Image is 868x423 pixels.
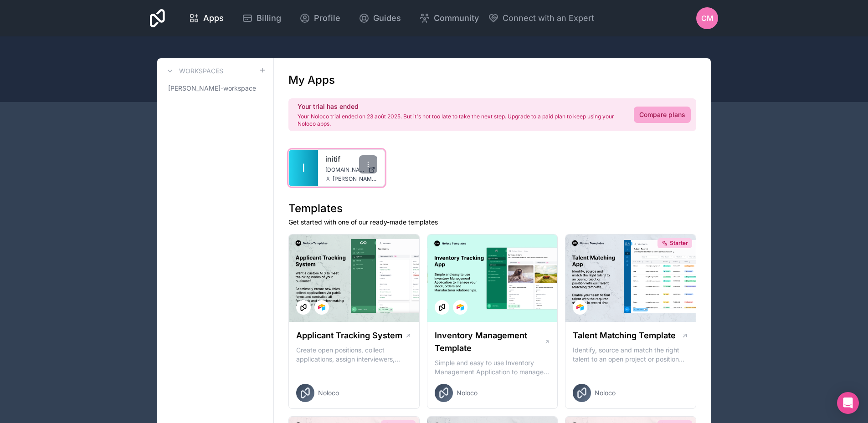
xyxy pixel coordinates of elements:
[257,12,281,25] span: Billing
[434,12,479,25] span: Community
[296,329,402,342] h1: Applicant Tracking System
[503,12,594,25] span: Connect with an Expert
[203,12,224,25] span: Apps
[179,66,223,76] h3: Workspaces
[289,150,318,186] a: I
[302,161,305,175] span: I
[837,392,859,414] div: Open Intercom Messenger
[595,388,616,398] span: Noloco
[181,8,231,28] a: Apps
[573,346,688,364] p: Identify, source and match the right talent to an open project or position with our Talent Matchi...
[576,304,584,311] img: Airtable Logo
[318,388,339,398] span: Noloco
[325,166,365,173] span: [DOMAIN_NAME]
[325,166,377,173] a: [DOMAIN_NAME]
[288,73,335,87] h1: My Apps
[298,102,623,111] h2: Your trial has ended
[373,12,401,25] span: Guides
[164,66,223,76] a: Workspaces
[164,80,266,97] a: [PERSON_NAME]-workspace
[435,329,544,355] h1: Inventory Management Template
[573,329,676,342] h1: Talent Matching Template
[314,12,340,25] span: Profile
[670,240,688,247] span: Starter
[412,8,486,28] a: Community
[457,388,478,398] span: Noloco
[288,201,696,216] h1: Templates
[296,346,412,364] p: Create open positions, collect applications, assign interviewers, centralise candidate feedback a...
[292,8,348,28] a: Profile
[457,304,464,311] img: Airtable Logo
[701,13,714,24] span: CM
[488,12,594,25] button: Connect with an Expert
[634,107,691,123] a: Compare plans
[333,175,377,183] span: [PERSON_NAME][EMAIL_ADDRESS][DOMAIN_NAME]
[435,358,550,377] p: Simple and easy to use Inventory Management Application to manage your stock, orders and Manufact...
[288,218,696,227] p: Get started with one of our ready-made templates
[351,8,408,28] a: Guides
[318,304,325,311] img: Airtable Logo
[235,8,288,28] a: Billing
[298,113,623,127] p: Your Noloco trial ended on 23 août 2025. But it's not too late to take the next step. Upgrade to ...
[325,153,377,164] a: initif
[168,84,256,93] span: [PERSON_NAME]-workspace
